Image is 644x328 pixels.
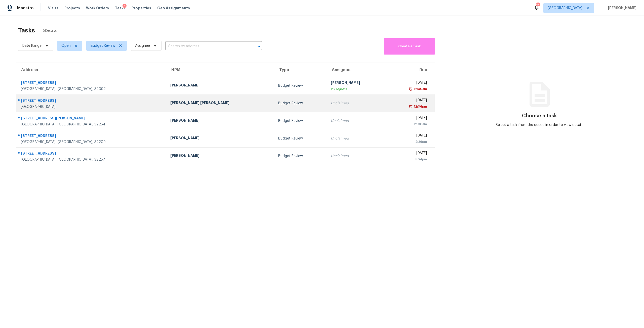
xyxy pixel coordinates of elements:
span: Date Range [22,43,42,48]
div: [DATE] [391,151,427,157]
th: Due [387,63,435,77]
input: Search by address [165,42,248,50]
div: Budget Review [278,154,323,159]
div: [PERSON_NAME] [170,135,270,142]
button: Create a Task [384,38,435,55]
div: [GEOGRAPHIC_DATA], [GEOGRAPHIC_DATA], 32257 [21,157,162,162]
div: 12:00am [391,122,427,127]
th: Type [274,63,327,77]
div: [GEOGRAPHIC_DATA] [21,104,162,109]
div: [STREET_ADDRESS][PERSON_NAME] [21,116,162,122]
span: Tasks [115,6,126,10]
span: Geo Assignments [157,6,190,11]
th: Address [16,63,166,77]
span: 5 Results [43,28,57,33]
div: [STREET_ADDRESS] [21,133,162,139]
div: Unclaimed [331,118,383,123]
div: 1 [123,4,127,9]
div: Budget Review [278,136,323,141]
div: [DATE] [391,80,427,86]
div: [GEOGRAPHIC_DATA], [GEOGRAPHIC_DATA], 32092 [21,86,162,91]
div: [STREET_ADDRESS] [21,80,162,86]
div: 12:00am [413,86,427,91]
div: Budget Review [278,83,323,88]
span: Maestro [17,6,34,11]
div: [GEOGRAPHIC_DATA], [GEOGRAPHIC_DATA], 32209 [21,139,162,145]
span: Assignee [135,43,150,48]
span: Open [61,43,71,48]
div: Unclaimed [331,101,383,106]
div: [PERSON_NAME] [170,83,270,89]
div: Unclaimed [331,154,383,159]
div: Budget Review [278,118,323,123]
th: Assignee [327,63,387,77]
div: [GEOGRAPHIC_DATA], [GEOGRAPHIC_DATA], 32254 [21,122,162,127]
div: 22 [536,3,540,8]
img: Overdue Alarm Icon [409,104,413,109]
div: [PERSON_NAME] [331,80,383,86]
div: [DATE] [391,133,427,139]
span: Budget Review [91,43,115,48]
span: Properties [132,6,151,11]
div: [DATE] [391,115,427,122]
div: [STREET_ADDRESS] [21,151,162,157]
span: Visits [48,6,58,11]
span: [GEOGRAPHIC_DATA] [548,6,582,11]
div: [PERSON_NAME] [170,153,270,159]
div: [STREET_ADDRESS] [21,98,162,104]
div: [PERSON_NAME] [170,118,270,124]
div: 4:04pm [391,157,427,162]
th: HPM [166,63,274,77]
span: Create a Task [386,43,433,49]
div: In Progress [331,86,383,91]
button: Open [255,43,262,50]
div: [DATE] [391,98,427,104]
span: [PERSON_NAME] [606,6,636,11]
h2: Tasks [18,28,35,33]
div: 12:06pm [413,104,427,109]
h3: Choose a task [522,113,557,118]
div: Unclaimed [331,136,383,141]
img: Overdue Alarm Icon [409,86,413,91]
div: Select a task from the queue in order to view details [491,122,588,127]
span: Work Orders [86,6,109,11]
div: [PERSON_NAME] [PERSON_NAME] [170,100,270,107]
span: Projects [64,6,80,11]
div: Budget Review [278,101,323,106]
div: 2:26pm [391,139,427,144]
